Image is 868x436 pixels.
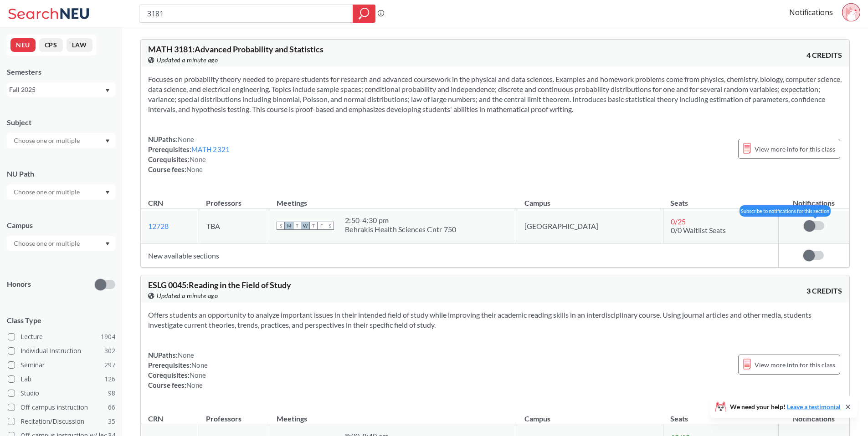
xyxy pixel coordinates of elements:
div: 2:50 - 4:30 pm [345,216,456,225]
th: Professors [199,405,269,424]
span: View more info for this class [755,359,835,370]
label: Lab [8,373,115,385]
input: Choose one or multiple [9,135,86,146]
svg: Dropdown arrow [105,191,110,194]
div: Dropdown arrow [7,236,115,251]
td: New available sections [141,243,778,268]
label: Individual Instruction [8,345,115,357]
span: None [186,381,203,389]
div: Behrakis Health Sciences Cntr 750 [345,225,456,234]
span: 4 CREDITS [806,50,842,60]
span: 98 [108,388,115,398]
th: Meetings [269,405,517,424]
span: 297 [104,360,115,370]
div: NUPaths: Prerequisites: Corequisites: Course fees: [148,134,230,174]
div: Dropdown arrow [7,133,115,148]
span: 35 [108,416,115,426]
span: 1904 [101,332,115,342]
div: Semesters [7,67,115,77]
button: CPS [39,38,63,52]
div: Campus [7,220,115,230]
label: Recitation/Discussion [8,416,115,427]
label: Lecture [8,331,115,343]
span: 0/0 Waitlist Seats [671,226,726,234]
button: LAW [67,38,92,52]
div: magnifying glass [353,5,375,23]
span: Updated a minute ago [157,55,218,65]
span: MATH 3181 : Advanced Probability and Statistics [148,44,324,54]
button: NEU [10,38,36,52]
span: M [285,222,293,230]
div: Fall 2025 [9,85,104,95]
span: Updated a minute ago [157,291,218,301]
span: W [301,222,309,230]
svg: Dropdown arrow [105,139,110,143]
div: CRN [148,414,163,424]
label: Seminar [8,359,115,371]
svg: Dropdown arrow [105,89,110,92]
span: T [293,222,301,230]
div: NUPaths: Prerequisites: Corequisites: Course fees: [148,350,208,390]
span: 0 / 25 [671,217,686,226]
section: Focuses on probability theory needed to prepare students for research and advanced coursework in ... [148,74,842,114]
a: Leave a testimonial [787,403,841,411]
span: None [178,351,194,359]
div: CRN [148,198,163,208]
td: TBA [199,208,269,243]
div: Dropdown arrow [7,184,115,200]
th: Seats [663,405,778,424]
th: Campus [517,189,663,208]
th: Notifications [778,189,849,208]
section: Offers students an opportunity to analyze important issues in their intended field of study while... [148,310,842,330]
label: Off-campus instruction [8,401,115,413]
a: MATH 2321 [191,145,230,153]
span: 66 [108,402,115,412]
th: Seats [663,189,778,208]
span: ESLG 0045 : Reading in the Field of Study [148,280,291,290]
span: We need your help! [730,404,841,410]
span: View more info for this class [755,143,835,155]
span: None [178,135,194,143]
th: Campus [517,405,663,424]
span: None [191,361,208,369]
label: Studio [8,387,115,399]
svg: Dropdown arrow [105,242,110,246]
input: Choose one or multiple [9,238,86,249]
div: NU Path [7,169,115,179]
td: [GEOGRAPHIC_DATA] [517,208,663,243]
span: None [190,155,206,163]
div: Subject [7,117,115,127]
span: T [309,222,318,230]
th: Meetings [269,189,517,208]
p: Honors [7,279,31,289]
input: Choose one or multiple [9,187,86,198]
span: None [190,371,206,379]
span: S [326,222,334,230]
svg: magnifying glass [359,7,370,20]
th: Professors [199,189,269,208]
span: 126 [104,374,115,384]
span: Class Type [7,315,115,325]
div: Fall 2025Dropdown arrow [7,82,115,97]
span: 302 [104,346,115,356]
span: 3 CREDITS [806,286,842,296]
a: Notifications [789,7,833,17]
span: S [277,222,285,230]
a: 12728 [148,222,169,230]
span: F [318,222,326,230]
span: None [186,165,203,173]
input: Class, professor, course number, "phrase" [146,6,346,21]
